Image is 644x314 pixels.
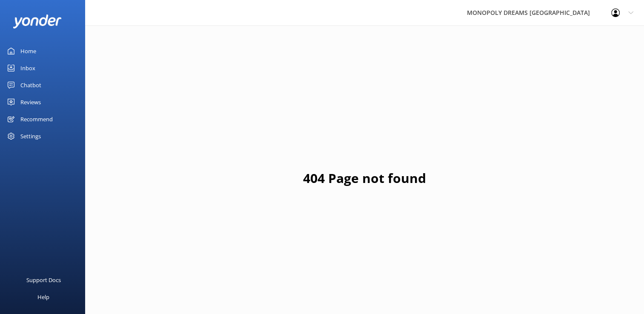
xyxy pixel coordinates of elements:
[20,60,35,77] div: Inbox
[20,111,53,128] div: Recommend
[13,14,62,29] img: yonder-white-logo.png
[20,43,36,60] div: Home
[303,168,426,188] h1: 404 Page not found
[20,128,41,145] div: Settings
[26,271,61,288] div: Support Docs
[20,77,41,94] div: Chatbot
[37,288,49,305] div: Help
[20,94,41,111] div: Reviews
